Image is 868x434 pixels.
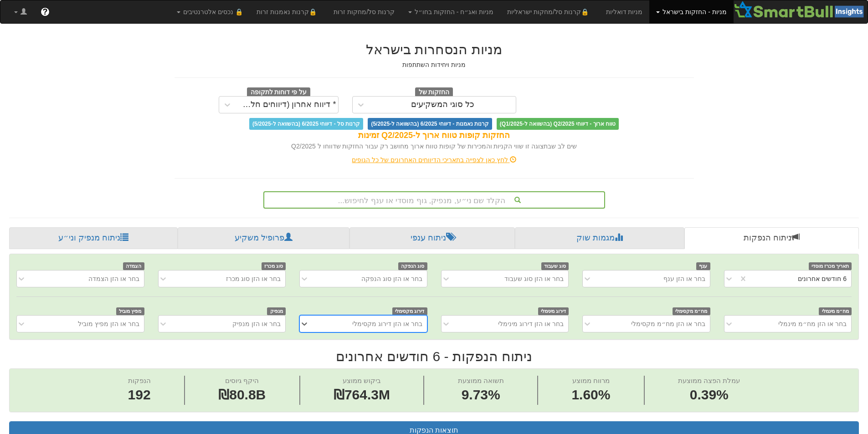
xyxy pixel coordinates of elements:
a: מניות - החזקות בישראל [649,0,733,23]
span: 192 [128,385,151,405]
span: היקף גיוסים [225,377,259,384]
div: בחר או הזן הצמדה [88,274,139,283]
div: החזקות קופות טווח ארוך ל-Q2/2025 זמינות [175,130,694,142]
div: בחר או הזן סוג מכרז [226,274,281,283]
a: 🔒 נכסים אלטרנטיבים [170,0,250,23]
div: בחר או הזן ענף [663,274,705,283]
div: 6 חודשים אחרונים [798,274,847,283]
div: בחר או הזן מח״מ מקסימלי [631,319,705,328]
span: החזקות של [415,87,453,97]
div: שים לב שבתצוגה זו שווי הקניות והמכירות של קופות טווח ארוך מחושב רק עבור החזקות שדווחו ל Q2/2025 [175,142,694,151]
span: ענף [696,262,710,270]
h2: ניתוח הנפקות - 6 חודשים אחרונים [9,349,859,364]
h2: מניות הנסחרות בישראל [175,42,694,57]
a: 🔒קרנות סל/מחקות ישראליות [500,0,599,23]
span: 1.60% [571,385,610,405]
span: מח״מ מינמלי [819,307,852,315]
a: מגמות שוק [515,227,684,249]
h5: מניות ויחידות השתתפות [175,61,694,68]
span: מפיץ מוביל [116,307,144,315]
span: ₪764.3M [334,387,390,402]
span: סוג שעבוד [541,262,569,270]
div: * דיווח אחרון (דיווחים חלקיים) [238,100,336,109]
div: בחר או הזן מח״מ מינמלי [778,319,847,328]
span: מרווח ממוצע [572,377,610,384]
div: בחר או הזן סוג שעבוד [504,274,564,283]
span: 0.39% [678,385,740,405]
a: מניות דואליות [599,0,650,23]
span: תאריך מכרז מוסדי [809,262,852,270]
a: ניתוח מנפיק וני״ע [9,227,178,249]
span: קרנות סל - דיווחי 6/2025 (בהשוואה ל-5/2025) [249,118,363,130]
div: בחר או הזן מפיץ מוביל [78,319,139,328]
span: עמלת הפצה ממוצעת [678,377,740,384]
span: על פי דוחות לתקופה [247,87,310,97]
img: Smartbull [734,0,868,19]
span: הנפקות [128,377,151,384]
div: הקלד שם ני״ע, מנפיק, גוף מוסדי או ענף לחיפוש... [264,192,604,208]
span: מנפיק [267,307,286,315]
div: בחר או הזן דירוג מקסימלי [352,319,422,328]
a: פרופיל משקיע [178,227,349,249]
a: ניתוח ענפי [349,227,515,249]
span: הצמדה [123,262,144,270]
span: מח״מ מקסימלי [673,307,710,315]
a: מניות ואג״ח - החזקות בחו״ל [401,0,500,23]
div: כל סוגי המשקיעים [411,100,474,109]
span: דירוג מינימלי [538,307,569,315]
a: ? [34,0,56,23]
span: ? [42,7,47,16]
span: ביקוש ממוצע [343,377,381,384]
div: בחר או הזן מנפיק [232,319,281,328]
a: ניתוח הנפקות [684,227,859,249]
span: תשואה ממוצעת [458,377,504,384]
a: קרנות סל/מחקות זרות [327,0,401,23]
div: בחר או הזן סוג הנפקה [361,274,422,283]
span: טווח ארוך - דיווחי Q2/2025 (בהשוואה ל-Q1/2025) [497,118,619,130]
span: 9.73% [458,385,504,405]
div: לחץ כאן לצפייה בתאריכי הדיווחים האחרונים של כל הגופים [168,155,701,164]
span: קרנות נאמנות - דיווחי 6/2025 (בהשוואה ל-5/2025) [368,118,492,130]
span: סוג מכרז [262,262,286,270]
a: 🔒קרנות נאמנות זרות [250,0,327,23]
span: ₪80.8B [218,387,266,402]
span: סוג הנפקה [398,262,427,270]
div: בחר או הזן דירוג מינימלי [498,319,564,328]
span: דירוג מקסימלי [392,307,427,315]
